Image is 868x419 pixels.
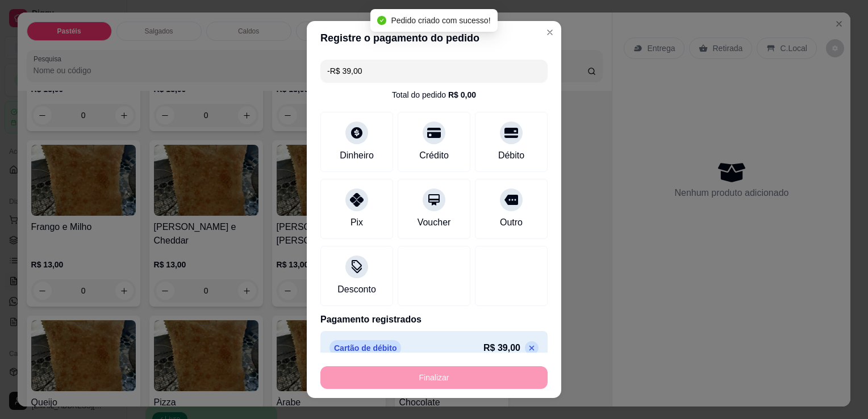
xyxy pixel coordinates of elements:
[329,340,401,356] p: Cartão de débito
[498,149,524,162] div: Débito
[340,149,374,162] div: Dinheiro
[350,216,363,229] div: Pix
[500,216,523,229] div: Outro
[391,16,490,25] span: Pedido criado com sucesso!
[327,60,541,82] input: Ex.: hambúrguer de cordeiro
[448,89,476,100] div: R$ 0,00
[541,23,559,41] button: Close
[419,149,449,162] div: Crédito
[320,313,548,326] p: Pagamento registrados
[377,16,386,25] span: check-circle
[392,89,476,100] div: Total do pedido
[337,283,376,296] div: Desconto
[307,21,561,55] header: Registre o pagamento do pedido
[483,341,520,355] p: R$ 39,00
[418,216,451,229] div: Voucher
